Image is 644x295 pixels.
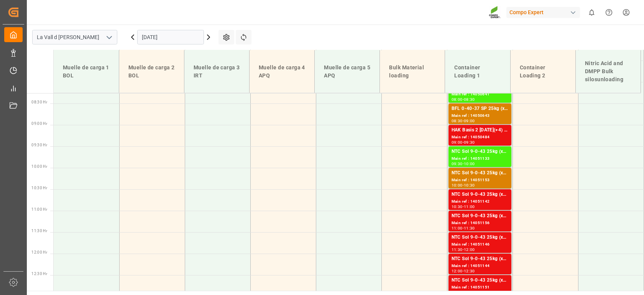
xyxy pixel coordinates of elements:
button: Compo Expert [506,5,583,20]
div: 10:00 [464,162,475,166]
span: 09:30 Hr [31,143,47,147]
div: NTC Sol 9-0-43 25kg (x48) INT MSE [452,148,508,156]
div: Main ref : 14051156 [452,220,508,226]
img: Screenshot%202023-09-29%20at%2010.02.21.png_1712312052.png [489,6,501,19]
button: open menu [103,31,115,43]
div: Main ref : 14051144 [452,263,508,269]
div: BFL 0-40-37 SP 25kg (x48) GEN [452,105,508,113]
div: 12:00 [452,269,463,273]
div: 11:30 [464,226,475,230]
div: Muelle de carga 4 APQ [256,61,308,83]
span: 11:00 Hr [31,207,47,211]
div: 11:00 [464,205,475,208]
button: show 0 new notifications [583,4,600,21]
div: 09:00 [452,141,463,144]
span: 12:00 Hr [31,250,47,254]
div: Bulk Material loading [386,61,439,83]
span: 09:00 Hr [31,121,47,126]
div: 11:00 [452,226,463,230]
div: Main ref : 14050484 [452,134,508,141]
span: 11:30 Hr [31,229,47,233]
div: Compo Expert [506,7,580,18]
div: 08:30 [452,119,463,123]
div: Muelle de carga 2 BOL [125,61,178,83]
div: Main ref : 14051151 [452,284,508,291]
div: 10:30 [464,184,475,187]
div: Muelle de carga 5 APQ [321,61,373,83]
div: - [463,205,464,208]
div: NTC Sol 9-0-43 25kg (x48) INT MSE [452,277,508,284]
div: Nitric Acid and DMPP Bulk silosunloading [582,56,634,87]
div: Container Loading 1 [451,61,504,83]
div: Main ref : 14050641 [452,91,508,98]
div: 09:30 [452,162,463,166]
input: Type to search/select [32,30,117,44]
div: - [463,184,464,187]
span: 10:00 Hr [31,164,47,169]
div: 13:00 [464,291,475,294]
div: Main ref : 14051133 [452,156,508,162]
span: 10:30 Hr [31,186,47,190]
div: - [463,119,464,123]
div: 08:30 [464,98,475,101]
div: - [463,226,464,230]
div: Container Loading 2 [517,61,569,83]
div: 10:00 [452,184,463,187]
button: Help Center [600,4,618,21]
span: 08:30 Hr [31,100,47,104]
div: NTC Sol 9-0-43 25kg (x48) INT MSE [452,234,508,241]
span: 12:30 Hr [31,272,47,276]
div: NTC Sol 9-0-43 25kg (x48) INT MSE [452,212,508,220]
div: 12:00 [464,248,475,251]
div: - [463,162,464,166]
div: 12:30 [452,291,463,294]
div: NTC Sol 9-0-43 25kg (x48) INT MSE [452,191,508,198]
div: Main ref : 14051142 [452,198,508,205]
div: - [463,248,464,251]
div: - [463,269,464,273]
div: Main ref : 14050643 [452,113,508,119]
div: - [463,291,464,294]
div: - [463,141,464,144]
div: Main ref : 14051146 [452,241,508,248]
div: 09:30 [464,141,475,144]
div: NTC Sol 9-0-43 25kg (x48) INT MSE [452,169,508,177]
div: - [463,98,464,101]
div: 12:30 [464,269,475,273]
div: HAK Basis 2 [DATE](+4) 25kg (x48) BASIS;NTC Sol BS Rhizo 25kg (x48) WW [452,126,508,134]
div: 09:00 [464,119,475,123]
div: NTC Sol 9-0-43 25kg (x48) INT MSE [452,255,508,263]
div: 11:30 [452,248,463,251]
div: Main ref : 14051153 [452,177,508,184]
div: 10:30 [452,205,463,208]
div: Muelle de carga 1 BOL [60,61,113,83]
div: Muelle de carga 3 IRT [191,61,243,83]
input: DD.MM.YYYY [137,30,204,44]
div: 08:00 [452,98,463,101]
